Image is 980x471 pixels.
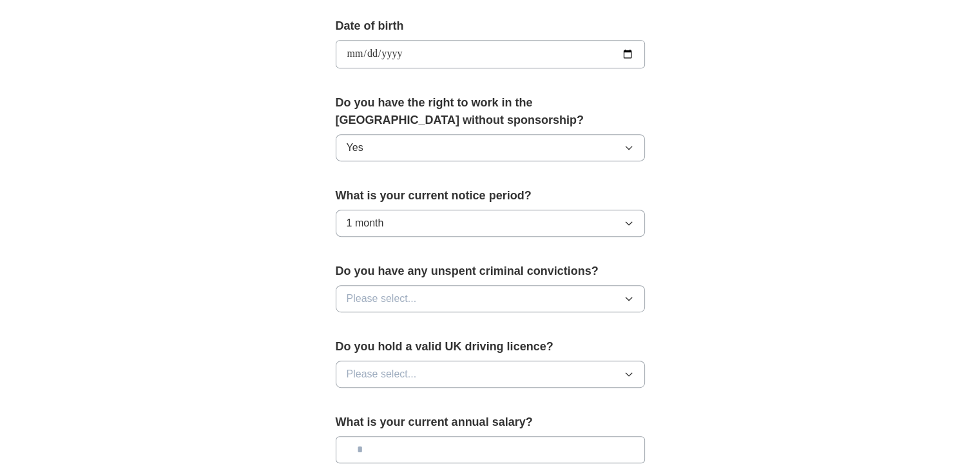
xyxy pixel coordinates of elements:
[336,338,645,356] label: Do you hold a valid UK driving licence?
[336,263,645,280] label: Do you have any unspent criminal convictions?
[336,285,645,312] button: Please select...
[347,140,363,155] span: Yes
[336,361,645,388] button: Please select...
[336,17,645,35] label: Date of birth
[336,210,645,237] button: 1 month
[336,414,645,431] label: What is your current annual salary?
[347,291,417,306] span: Please select...
[347,366,417,382] span: Please select...
[336,94,645,129] label: Do you have the right to work in the [GEOGRAPHIC_DATA] without sponsorship?
[336,187,645,205] label: What is your current notice period?
[336,134,645,161] button: Yes
[347,215,384,231] span: 1 month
